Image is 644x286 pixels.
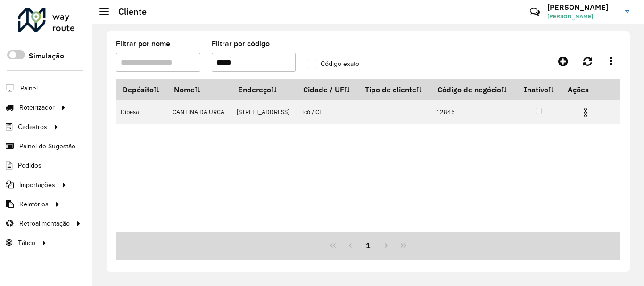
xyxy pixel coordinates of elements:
h3: [PERSON_NAME] [547,3,618,12]
td: Icó / CE [297,100,358,124]
button: 1 [359,237,377,254]
th: Nome [167,80,231,100]
th: Ações [561,80,618,99]
span: Relatórios [19,199,49,209]
td: CANTINA DA URCA [167,100,231,124]
h2: Cliente [109,7,147,17]
a: Contato Rápido [525,2,545,22]
th: Código de negócio [431,80,517,100]
label: Código exato [307,59,359,69]
td: [STREET_ADDRESS] [231,100,297,124]
th: Depósito [116,80,167,100]
span: Roteirizador [19,103,55,113]
td: Dibesa [116,100,167,124]
label: Simulação [29,50,64,62]
td: 12845 [431,100,517,124]
th: Inativo [517,80,561,100]
th: Endereço [231,80,297,100]
label: Filtrar por código [212,38,270,49]
span: Retroalimentação [19,219,70,229]
span: Painel de Sugestão [19,141,75,151]
label: Filtrar por nome [116,38,170,49]
th: Tipo de cliente [359,80,431,100]
th: Cidade / UF [297,80,358,100]
span: Tático [18,238,35,248]
span: Pedidos [18,161,41,171]
span: Cadastros [18,122,47,132]
span: [PERSON_NAME] [547,12,618,21]
span: Painel [20,83,38,93]
span: Importações [19,180,55,190]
